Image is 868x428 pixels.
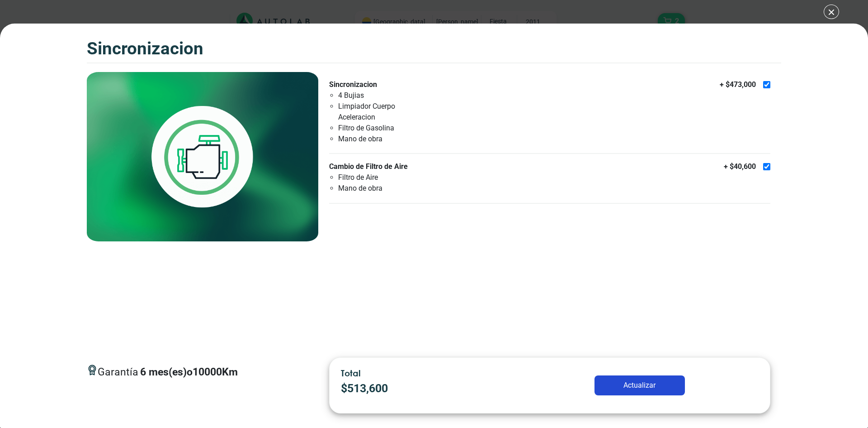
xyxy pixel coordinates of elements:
li: Mano de obra [338,134,433,144]
li: Filtro de Gasolina [338,123,433,134]
p: Cambio de Filtro de Aire [329,161,433,172]
li: Filtro de Aire [338,172,433,183]
span: Total [341,368,361,378]
span: Garantía [98,365,238,388]
p: $ 513,600 [341,380,507,397]
li: Limpiador Cuerpo Aceleracion [338,101,433,123]
h3: SINCRONIZACION [87,38,203,59]
li: 4 Bujias [338,90,433,101]
li: Mano de obra [338,183,433,194]
p: 6 mes(es) o 10000 Km [140,365,238,380]
p: Sincronizacion [329,79,433,90]
button: Actualizar [594,375,685,395]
